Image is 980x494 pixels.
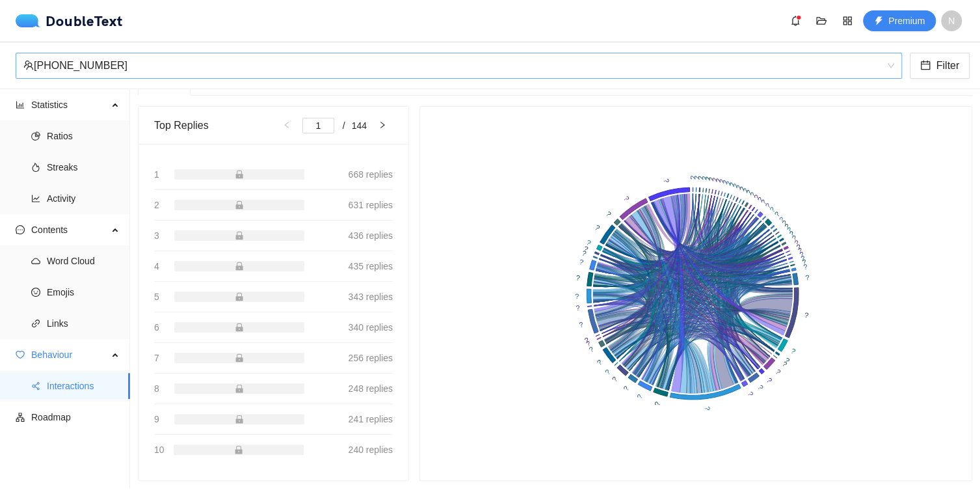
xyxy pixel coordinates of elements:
span: Emojis [47,279,120,305]
span: Premium [888,14,925,28]
span: smile [31,288,40,297]
span: apartment [16,413,25,422]
span: 8 [154,381,159,396]
span: 256 replies [349,351,393,365]
div: DoubleText [16,14,123,27]
span: Contents [31,217,108,243]
span: Links [47,310,120,336]
span: 4 [154,259,159,273]
span: Word Cloud [47,248,120,274]
button: appstore [837,10,858,31]
span: right [378,121,386,129]
span: 631 replies [349,198,393,212]
span: lock [235,384,244,393]
a: logoDoubleText [16,14,123,27]
button: right [372,118,393,133]
span: lock [235,170,244,179]
span: 1 [154,167,159,182]
img: logo [16,14,46,27]
span: line-chart [31,194,40,203]
span: heart [16,350,25,359]
span: 343 replies [349,290,393,304]
span: N [948,10,955,31]
span: lock [235,323,244,332]
span: lock [235,262,244,271]
button: calendarFilter [910,53,970,79]
span: share-alt [31,381,40,391]
div: Top Replies [154,107,276,144]
li: Previous Page [276,118,297,133]
li: Next Page [372,118,393,133]
button: thunderboltPremium [863,10,936,31]
span: 5 [154,290,159,304]
span: link [31,319,40,328]
span: message [16,225,25,234]
span: calendar [920,60,931,72]
span: Filter [936,57,959,74]
button: bell [785,10,806,31]
span: 435 replies [349,259,393,273]
span: Behaviour [31,342,108,368]
span: Streaks [47,154,120,180]
span: / [343,120,345,131]
span: appstore [838,16,857,26]
span: lock [235,415,244,424]
span: pie-chart [31,131,40,141]
span: 240 replies [349,443,393,457]
div: [PHONE_NUMBER] [23,53,882,78]
span: 6 [154,320,159,335]
span: +91 93048 06905 [23,53,894,78]
span: 340 replies [349,320,393,335]
span: lock [235,200,244,210]
span: lock [235,353,244,363]
span: cloud [31,256,40,266]
span: lock [234,445,243,454]
button: folder-open [811,10,832,31]
span: 10 [154,443,165,457]
span: 436 replies [349,228,393,243]
span: 241 replies [349,412,393,426]
span: 3 [154,228,159,243]
span: bar-chart [16,100,25,109]
span: team [23,60,34,70]
span: Activity [47,185,120,212]
span: folder-open [812,16,831,26]
span: Statistics [31,92,108,118]
span: Interactions [47,373,120,399]
span: lock [235,292,244,301]
li: 1/144 [302,118,367,133]
span: 2 [154,198,159,212]
span: left [283,121,291,129]
span: 248 replies [349,381,393,396]
span: 9 [154,412,159,426]
span: fire [31,163,40,172]
button: left [276,118,297,133]
span: thunderbolt [874,16,883,27]
span: lock [235,231,244,240]
span: bell [786,16,805,26]
span: 668 replies [349,167,393,182]
span: Roadmap [31,404,120,430]
span: 7 [154,351,159,365]
span: Ratios [47,123,120,149]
